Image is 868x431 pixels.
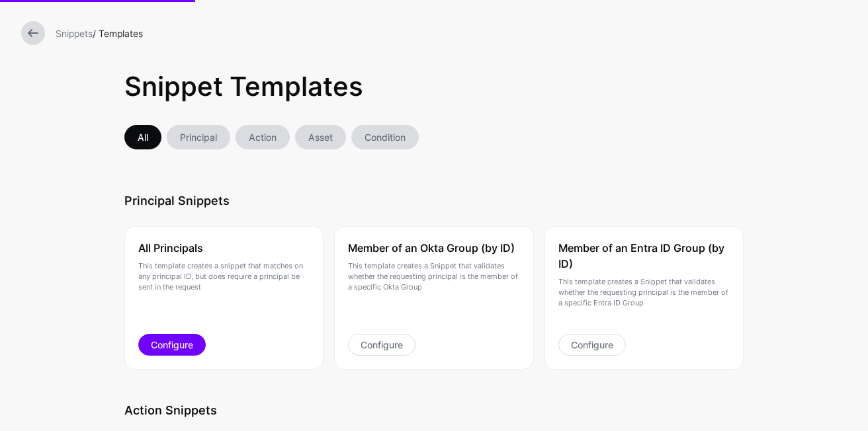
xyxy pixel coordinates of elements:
p: This template creates a Snippet that validates whether the requesting principal is the member of ... [558,277,730,309]
a: Asset [295,125,346,149]
p: This template creates a snippet that matches on any principal ID, but does require a principal be... [138,261,310,293]
h3: All Principals [138,240,310,256]
h3: Member of an Entra ID Group (by ID) [558,240,730,272]
a: All [124,125,161,149]
a: Principal [167,125,230,149]
div: / Templates [50,26,852,40]
a: Condition [351,125,419,149]
h3: Member of an Okta Group (by ID) [348,240,519,256]
a: Configure [558,334,626,356]
a: Snippets [56,28,93,39]
a: Configure [348,334,415,356]
a: Configure [138,334,206,356]
p: This template creates a Snippet that validates whether the requesting principal is the member of ... [348,261,519,293]
h2: Principal Snippets [124,192,744,210]
h2: Action Snippets [124,401,744,420]
h1: Snippet Templates [124,69,744,104]
a: Action [236,125,290,149]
